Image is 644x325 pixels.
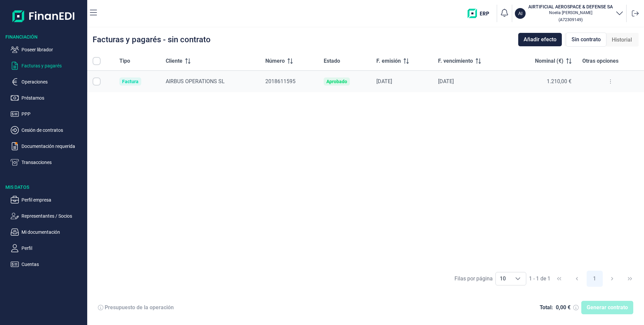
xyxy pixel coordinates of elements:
span: 1 - 1 de 1 [529,276,550,281]
button: Facturas y pagarés [11,62,85,70]
button: PPP [11,110,85,118]
span: Añadir efecto [524,36,556,44]
p: Perfil empresa [21,196,85,204]
img: erp [468,9,494,18]
button: AIAIRTIFICIAL AEROSPACE & DEFENSE SANoelia [PERSON_NAME](A72309149) [515,3,624,23]
span: Nominal (€) [535,57,563,65]
div: [DATE] [438,78,504,85]
button: Cesión de contratos [11,126,85,134]
button: Cuentas [11,260,85,268]
img: Logo de aplicación [12,5,75,27]
button: Mi documentación [11,228,85,236]
p: Facturas y pagarés [21,62,85,70]
p: Mi documentación [21,228,85,236]
p: Poseer librador [21,46,85,54]
div: Choose [510,272,526,285]
button: Perfil empresa [11,196,85,204]
p: Operaciones [21,78,85,86]
button: Next Page [604,271,620,287]
p: PPP [21,110,85,118]
span: Cliente [166,57,182,65]
button: Préstamos [11,94,85,102]
p: Transacciones [21,158,85,166]
span: AIRBUS OPERATIONS SL [166,78,225,85]
span: Sin contrato [572,36,601,44]
div: Filas por página [454,275,493,283]
span: Número [265,57,285,65]
span: Tipo [119,57,130,65]
button: Operaciones [11,78,85,86]
button: Previous Page [569,271,585,287]
button: Last Page [622,271,638,287]
p: Préstamos [21,94,85,102]
span: Otras opciones [582,57,619,65]
div: Total: [540,304,553,311]
div: Factura [122,79,139,84]
p: Cuentas [21,260,85,268]
small: Copiar cif [558,17,583,22]
span: 10 [496,272,510,285]
div: Historial [606,33,637,47]
button: Documentación requerida [11,142,85,150]
p: Documentación requerida [21,142,85,150]
div: [DATE] [376,78,427,85]
div: Sin contrato [566,33,606,47]
div: All items unselected [93,57,101,65]
h3: AIRTIFICIAL AEROSPACE & DEFENSE SA [528,3,613,10]
button: Representantes / Socios [11,212,85,220]
button: Page 1 [587,271,603,287]
div: Row Selected null [93,77,101,86]
span: 1.210,00 € [547,78,572,85]
span: Estado [324,57,340,65]
p: Cesión de contratos [21,126,85,134]
button: Transacciones [11,158,85,166]
button: Poseer librador [11,46,85,54]
button: Añadir efecto [518,33,562,46]
p: AI [518,10,523,17]
span: 2018611595 [265,78,296,85]
p: Representantes / Socios [21,212,85,220]
span: F. emisión [376,57,401,65]
p: Perfil [21,244,85,252]
div: Facturas y pagarés - sin contrato [93,36,211,44]
button: Perfil [11,244,85,252]
div: Presupuesto de la operación [105,304,174,311]
div: 0,00 € [556,304,571,311]
span: F. vencimiento [438,57,473,65]
button: First Page [551,271,567,287]
div: Aprobado [326,79,347,84]
p: Noelia [PERSON_NAME] [528,10,613,15]
span: Historial [612,36,632,44]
